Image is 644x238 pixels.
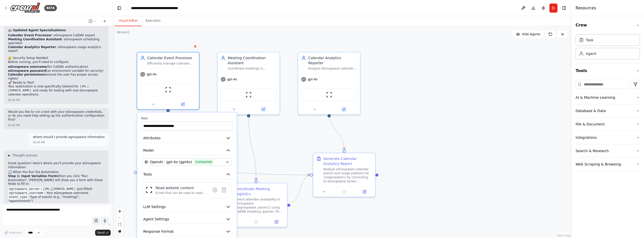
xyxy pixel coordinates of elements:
[116,215,123,221] button: zoom out
[228,55,276,65] div: Meeting Coordination Assistant
[576,78,640,175] div: Tools
[12,153,37,157] span: Thought process
[576,95,615,100] div: AI & Machine Learning
[145,186,152,193] img: ScrapeWebsiteTool
[513,30,543,38] button: Hide Agents
[165,87,171,93] img: ScrapeWebsiteTool
[560,5,568,12] button: Hide right sidebar
[8,203,34,207] code: resource_type
[576,5,596,11] h4: Resources
[8,85,105,97] p: Your automation is now specifically tailored for and ready for testing with real eGroupware calen...
[8,69,105,73] li: (as environment variable for security)
[8,191,105,195] li: : Your eGroupware username
[2,229,24,236] button: Improve
[142,16,165,26] button: Execution
[8,60,105,64] p: Before running, you'll need to configure:
[246,92,252,98] img: ScrapeWebsiteTool
[8,174,57,178] strong: Step 1: Input Variables Form
[576,148,609,153] div: Search & Research
[356,189,373,195] button: Open in side panel
[557,234,571,237] a: React Flow attribution
[8,81,105,85] h2: 🚀 Ready to Test!
[8,170,105,174] h2: 🔄 When You Run the Automation
[576,131,640,144] button: Integrations
[33,135,105,139] p: where should I provide egroupware information
[33,141,45,144] div: 02:44 PM
[217,52,280,115] div: Meeting Coordination AssistantCoordinate meetings in eGroupware ({egroupware_server}) by checking...
[141,202,233,212] button: LLM Settings
[155,185,207,190] div: Read website content
[150,159,192,164] span: OpenAI - gpt-4o (gpt4o)
[143,229,174,234] span: Response Format
[44,5,57,11] div: BETA
[586,51,596,56] div: Agent
[576,122,605,127] div: File & Document
[147,55,196,60] div: Calendar Event Processor
[8,65,105,69] li: (for CalDAV authentication)
[8,28,66,32] strong: 🤖 Updated Agent Specializations:
[8,45,56,49] strong: Calendar Analytics Reporter
[8,195,28,199] code: event_type
[87,18,99,24] button: Switch to previous chat
[235,197,284,214] div: Check attendee availability in eGroupware ({egroupware_server}) using CalDAV free/busy queries, f...
[576,135,597,140] div: Integrations
[576,64,640,78] button: Tools
[576,32,640,63] div: Crew
[235,186,284,196] div: Coordinate Meeting Logistics
[334,189,355,195] button: No output available
[147,72,156,76] span: gpt-4o
[194,159,213,164] span: Connected
[116,208,123,215] button: zoom in
[8,110,105,122] p: Would you like to run a test with your eGroupware credentials, or do you need help setting up the...
[8,38,62,41] strong: Meeting Coordination Assistant
[576,158,640,171] button: Web Scraping & Browsing
[10,2,40,14] img: Logo
[326,92,332,98] img: ScrapeWebsiteTool
[101,18,109,24] button: Start a new chat
[141,170,233,179] button: Tools
[141,116,233,120] label: Role
[8,195,105,203] li: : Type of events (e.g., "meetings", "appointments")
[8,38,105,45] li: : eGroupware scheduling specialist
[246,117,259,180] g: Edge from 333ccee7-e8d8-49ef-8f50-32d9769612f2 to ae65c8eb-20f7-45f7-872d-4e1127d444a9
[330,106,358,112] button: Open in side panel
[8,73,45,76] strong: Calendar permissions
[323,167,372,183] div: Analyze eGroupware calendar events and usage patterns for {organization} by connecting to eGroupw...
[169,101,197,107] button: Open in side panel
[219,185,228,194] button: Delete tool
[576,118,640,131] button: File & Document
[101,217,109,224] button: Click to speak your automation idea
[147,61,196,65] div: Efficiently manage calendar events in eGroupware ({egroupware_server}) by creating, updating, and...
[8,153,10,157] span: ▶
[117,30,130,34] div: Version 1
[323,156,372,166] div: Generate Calendar Analytics Report
[141,215,233,224] button: Agent Settings
[308,66,357,71] div: Analyze eGroupware calendar usage patterns, meeting efficiency, and scheduling trends for {organi...
[8,123,20,127] div: 02:06 PM
[210,185,219,194] button: Configure tool
[227,77,237,81] span: gpt-4o
[115,16,142,26] button: Visual Editor
[522,32,540,36] span: Hide Agents
[327,112,347,150] g: Edge from 44700f77-5ac7-4495-883a-f883439600e4 to 0bc39875-1308-4464-92e5-fa04900557d5
[95,230,111,236] button: Send
[192,43,198,50] button: Delete node
[202,170,310,178] g: Edge from cd3487d1-7714-4595-87d5-a4b50bebe4fe to 0bc39875-1308-4464-92e5-fa04900557d5
[576,144,640,157] button: Search & Research
[8,84,89,93] code: [URL][DOMAIN_NAME]
[576,18,640,32] button: Crew
[586,38,593,43] div: Task
[8,56,105,60] h2: 🔐 Security Setup Needed:
[131,6,188,11] nav: breadcrumb
[116,221,123,228] button: fit view
[8,153,37,157] button: ▶Thought process
[8,98,20,102] div: 02:06 PM
[143,204,166,209] span: LLM Settings
[8,33,105,38] li: : eGroupware CalDAV expert
[225,183,288,227] div: Coordinate Meeting LogisticsCheck attendee availability in eGroupware ({egroupware_server}) using...
[8,65,47,69] strong: eGroupware username
[143,172,152,177] span: Tools
[142,158,232,166] button: OpenAI - gpt-4o (gpt4o)Connected
[116,5,123,12] button: Hide left sidebar
[290,173,310,205] g: Edge from ae65c8eb-20f7-45f7-872d-4e1127d444a9 to 0bc39875-1308-4464-92e5-fa04900557d5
